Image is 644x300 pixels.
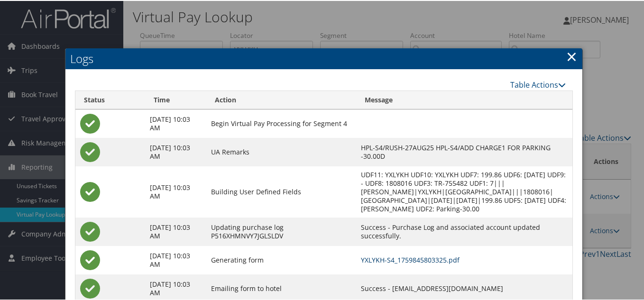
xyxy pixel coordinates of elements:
th: Time: activate to sort column ascending [145,90,206,109]
a: Table Actions [510,79,566,89]
td: Begin Virtual Pay Processing for Segment 4 [206,109,356,137]
td: [DATE] 10:03 AM [145,245,206,273]
th: Message: activate to sort column ascending [356,90,572,109]
a: Close [566,46,577,65]
td: [DATE] 10:03 AM [145,137,206,165]
h2: Logs [65,47,583,68]
td: Updating purchase log P516XHMNVY7JGLSLDV [206,217,356,245]
td: [DATE] 10:03 AM [145,109,206,137]
td: UA Remarks [206,137,356,165]
th: Action: activate to sort column ascending [206,90,356,109]
th: Status: activate to sort column ascending [75,90,145,109]
td: UDF11: YXLYKH UDF10: YXLYKH UDF7: 199.86 UDF6: [DATE] UDF9: - UDF8: 1808016 UDF3: TR-755482 UDF1:... [356,165,572,217]
td: HPL-S4/RUSH-27AUG25 HPL-S4/ADD CHARGE1 FOR PARKING -30.00D [356,137,572,165]
a: YXLYKH-S4_1759845803325.pdf [361,255,460,264]
td: [DATE] 10:03 AM [145,217,206,245]
td: [DATE] 10:03 AM [145,165,206,217]
td: Success - Purchase Log and associated account updated successfully. [356,217,572,245]
td: Generating form [206,245,356,273]
td: Building User Defined Fields [206,165,356,217]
